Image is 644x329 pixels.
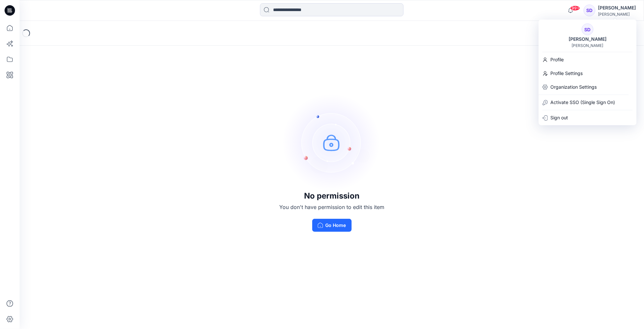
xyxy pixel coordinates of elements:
div: [PERSON_NAME] [598,12,636,17]
div: [PERSON_NAME] [565,35,610,43]
div: SD [582,23,593,35]
p: Sign out [550,112,568,124]
p: Activate SSO (Single Sign On) [550,96,615,109]
div: SD [584,5,595,16]
img: no-perm.svg [283,94,381,191]
div: [PERSON_NAME] [572,43,604,48]
h3: No permission [279,191,384,201]
p: Profile Settings [550,67,583,80]
p: Organization Settings [550,81,597,93]
span: 99+ [570,6,580,11]
a: Profile Settings [539,67,636,80]
div: [PERSON_NAME] [598,4,636,12]
p: Profile [550,53,564,66]
a: Profile [539,53,636,66]
button: Go Home [312,219,352,232]
a: Organization Settings [539,81,636,93]
p: You don't have permission to edit this item [279,203,384,211]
